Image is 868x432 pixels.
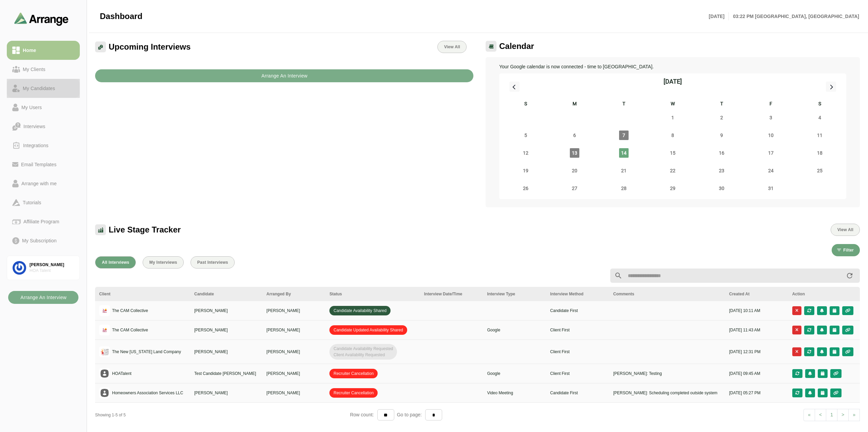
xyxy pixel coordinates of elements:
[729,308,784,314] p: [DATE] 10:11 AM
[194,291,258,297] div: Candidate
[112,349,181,355] p: The New [US_STATE] Land Company
[194,327,258,333] p: [PERSON_NAME]
[815,148,825,158] span: Saturday, October 18, 2025
[267,308,322,314] p: [PERSON_NAME]
[619,184,629,193] span: Tuesday, October 28, 2025
[267,370,322,377] p: [PERSON_NAME]
[267,390,322,396] p: [PERSON_NAME]
[95,69,473,82] button: Arrange An Interview
[664,77,682,86] div: [DATE]
[487,327,542,333] p: Google
[729,291,784,297] div: Created At
[717,184,726,193] span: Thursday, October 30, 2025
[521,184,530,193] span: Sunday, October 26, 2025
[668,166,677,175] span: Wednesday, October 22, 2025
[792,291,856,297] div: Action
[20,84,58,92] div: My Candidates
[329,369,378,378] span: Recruiter Cancellation
[19,237,59,245] div: My Subscription
[143,256,184,269] button: My Interviews
[570,166,579,175] span: Monday, October 20, 2025
[550,390,605,396] p: Candidate First
[717,166,726,175] span: Thursday, October 23, 2025
[7,60,80,79] a: My Clients
[20,141,51,150] div: Integrations
[521,131,530,140] span: Sunday, October 5, 2025
[437,41,467,53] a: View All
[550,308,605,314] p: Candidate First
[521,148,530,158] span: Sunday, October 12, 2025
[329,344,397,360] span: Candidate Availability Requested Client Availability Requested
[550,327,605,333] p: Client First
[112,370,131,377] p: HOATalent
[267,291,322,297] div: Arranged By
[550,370,605,377] p: Client First
[7,212,80,231] a: Affiliate Program
[30,268,74,274] div: HOA Talent
[729,370,784,377] p: [DATE] 09:45 AM
[619,131,629,140] span: Tuesday, October 7, 2025
[112,308,148,314] p: The CAM Collective
[30,262,74,268] div: [PERSON_NAME]
[394,412,425,417] span: Go to page:
[619,148,629,158] span: Tuesday, October 14, 2025
[19,179,59,188] div: Arrange with me
[102,260,129,265] span: All Interviews
[109,225,181,235] span: Live Stage Tracker
[729,12,859,20] p: 03:22 PM [GEOGRAPHIC_DATA], [GEOGRAPHIC_DATA]
[21,218,62,226] div: Affiliate Program
[843,248,854,253] span: Filter
[99,291,186,297] div: Client
[487,390,542,396] p: Video Meeting
[7,79,80,98] a: My Candidates
[501,100,550,109] div: S
[194,308,258,314] p: [PERSON_NAME]
[267,349,322,355] p: [PERSON_NAME]
[20,46,39,54] div: Home
[499,41,534,51] span: Calendar
[329,306,391,315] span: Candidate Availability Shared
[7,117,80,136] a: Interviews
[499,63,846,71] p: Your Google calendar is now connected - time to [GEOGRAPHIC_DATA].
[717,131,726,140] span: Thursday, October 9, 2025
[21,122,48,131] div: Interviews
[329,291,416,297] div: Status
[837,227,853,232] span: View All
[7,98,80,117] a: My Users
[261,69,308,82] b: Arrange An Interview
[717,113,726,122] span: Thursday, October 2, 2025
[7,193,80,212] a: Tutorials
[18,160,59,169] div: Email Templates
[95,412,350,418] div: Showing 1-5 of 5
[717,148,726,158] span: Thursday, October 16, 2025
[570,184,579,193] span: Monday, October 27, 2025
[766,131,776,140] span: Friday, October 10, 2025
[613,291,721,297] div: Comments
[112,390,183,396] p: Homeowners Association Services LLC
[550,291,605,297] div: Interview Method
[7,136,80,155] a: Integrations
[95,256,136,269] button: All Interviews
[697,100,746,109] div: T
[14,12,69,25] img: arrangeai-name-small-logo.4d2b8aee.svg
[100,11,142,21] span: Dashboard
[521,166,530,175] span: Sunday, October 19, 2025
[599,100,648,109] div: T
[7,256,80,280] a: [PERSON_NAME]HOA Talent
[648,100,697,109] div: W
[815,113,825,122] span: Saturday, October 4, 2025
[7,231,80,250] a: My Subscription
[613,370,721,377] div: [PERSON_NAME]: Testing
[197,260,228,265] span: Past Interviews
[424,291,479,297] div: Interview Date/Time
[709,12,729,20] p: [DATE]
[8,291,78,304] button: Arrange An Interview
[267,327,322,333] p: [PERSON_NAME]
[570,131,579,140] span: Monday, October 6, 2025
[444,45,460,49] span: View All
[7,155,80,174] a: Email Templates
[729,390,784,396] p: [DATE] 05:27 PM
[729,327,784,333] p: [DATE] 11:43 AM
[619,166,629,175] span: Tuesday, October 21, 2025
[99,305,110,316] img: logo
